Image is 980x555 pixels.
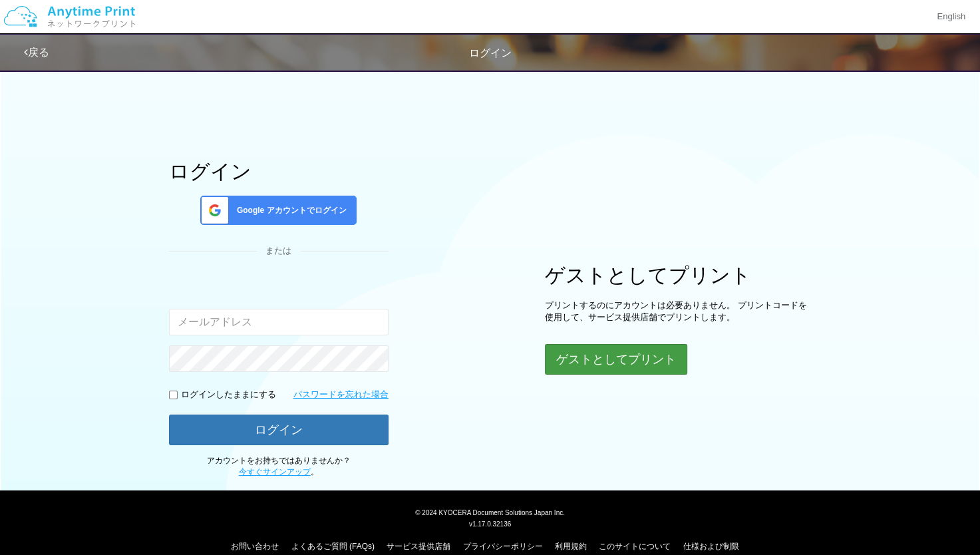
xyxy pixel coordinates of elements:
[387,542,450,551] a: サービス提供店舗
[169,245,389,258] div: または
[463,542,543,551] a: プライバシーポリシー
[683,542,739,551] a: 仕様および制限
[469,520,511,528] span: v1.17.0.32136
[469,47,512,59] span: ログイン
[291,542,375,551] a: よくあるご質問 (FAQs)
[239,467,311,476] a: 今すぐサインアップ
[169,455,389,478] p: アカウントをお持ちではありませんか？
[545,264,811,286] h1: ゲストとしてプリント
[169,309,389,335] input: メールアドレス
[169,415,389,445] button: ログイン
[555,542,587,551] a: 利用規約
[231,542,279,551] a: お問い合わせ
[24,47,49,58] a: 戻る
[415,508,565,516] span: © 2024 KYOCERA Document Solutions Japan Inc.
[181,389,276,401] p: ログインしたままにする
[293,389,389,401] a: パスワードを忘れた場合
[599,542,671,551] a: このサイトについて
[545,344,687,375] button: ゲストとしてプリント
[232,205,347,216] span: Google アカウントでログイン
[169,160,389,182] h1: ログイン
[545,299,811,324] p: プリントするのにアカウントは必要ありません。 プリントコードを使用して、サービス提供店舗でプリントします。
[239,467,319,476] span: 。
